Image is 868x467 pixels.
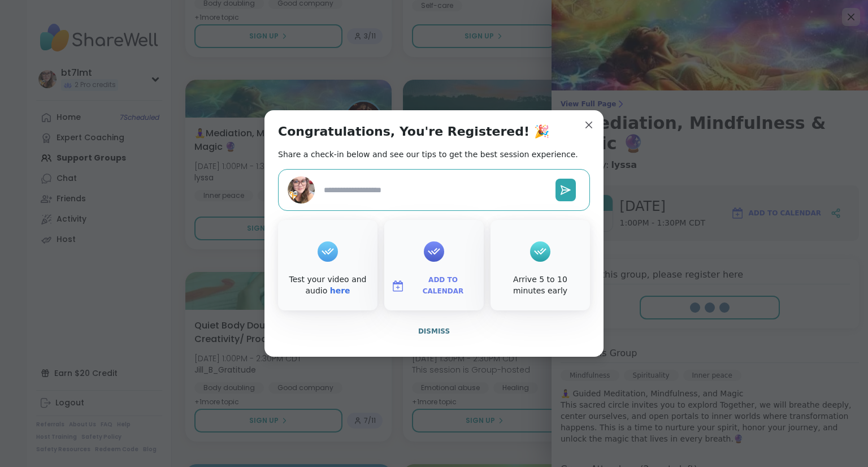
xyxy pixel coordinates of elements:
span: Add to Calendar [409,275,477,297]
h2: Share a check-in below and see our tips to get the best session experience. [278,149,578,160]
span: Dismiss [418,327,450,335]
div: Arrive 5 to 10 minutes early [493,274,588,296]
img: bt7lmt [288,176,315,204]
img: ShareWell Logomark [391,279,405,293]
button: Dismiss [278,319,590,343]
h1: Congratulations, You're Registered! 🎉 [278,124,549,140]
div: Test your video and audio [280,274,375,296]
button: Add to Calendar [387,274,481,298]
a: here [330,286,350,295]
